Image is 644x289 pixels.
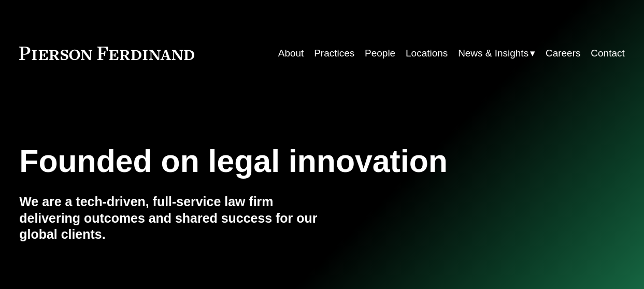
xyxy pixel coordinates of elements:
[19,143,524,180] h1: Founded on legal innovation
[19,194,322,243] h4: We are a tech-driven, full-service law firm delivering outcomes and shared success for our global...
[406,44,448,63] a: Locations
[546,44,580,63] a: Careers
[458,44,535,63] a: folder dropdown
[458,45,528,62] span: News & Insights
[314,44,354,63] a: Practices
[365,44,395,63] a: People
[591,44,624,63] a: Contact
[278,44,304,63] a: About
